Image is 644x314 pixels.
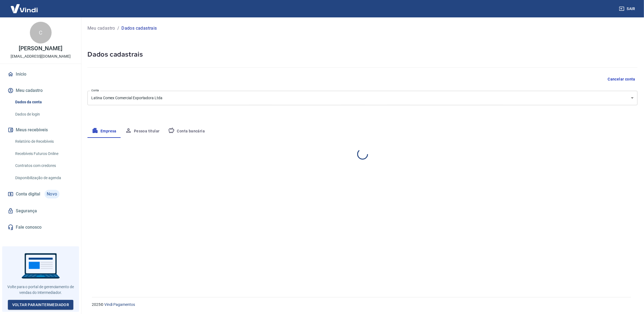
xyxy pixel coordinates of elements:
[87,50,637,59] h5: Dados cadastrais
[13,109,75,120] a: Dados de login
[164,125,209,138] button: Conta bancária
[7,188,75,201] a: Conta digitalNovo
[13,97,75,108] a: Dados da conta
[7,221,75,233] a: Fale conosco
[87,125,121,138] button: Empresa
[8,300,74,310] a: Voltar paraIntermediador
[30,22,52,43] div: C
[91,88,99,92] label: Conta
[7,205,75,217] a: Segurança
[104,302,135,307] a: Vindi Pagamentos
[117,25,119,32] p: /
[19,46,62,51] p: [PERSON_NAME]
[13,148,75,159] a: Recebíveis Futuros Online
[7,85,75,97] button: Meu cadastro
[13,172,75,184] a: Disponibilização de agenda
[87,25,115,32] a: Meu cadastro
[7,0,42,17] img: Vindi
[121,125,164,138] button: Pessoa titular
[11,54,71,59] p: [EMAIL_ADDRESS][DOMAIN_NAME]
[618,4,637,14] button: Sair
[92,302,631,307] p: 2025 ©
[16,190,40,198] span: Conta digital
[13,136,75,147] a: Relatório de Recebíveis
[45,190,59,198] span: Novo
[605,74,637,84] button: Cancelar conta
[13,160,75,171] a: Contratos com credores
[121,25,157,32] p: Dados cadastrais
[7,68,75,80] a: Início
[87,91,637,105] div: Latina Comex Comercial Exportadora Ltda
[7,124,75,136] button: Meus recebíveis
